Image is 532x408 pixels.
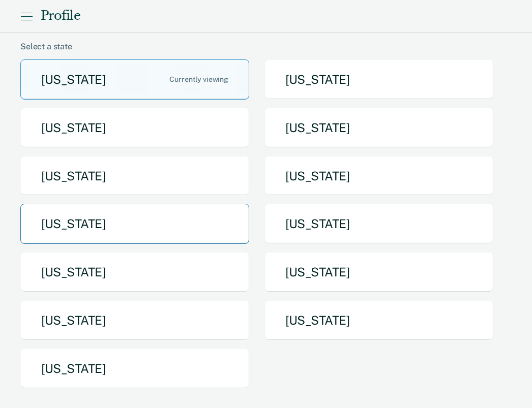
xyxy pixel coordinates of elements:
[20,300,249,340] button: [US_STATE]
[20,59,249,100] button: [US_STATE]
[264,252,493,292] button: [US_STATE]
[20,42,512,51] div: Select a state
[41,9,80,23] div: Profile
[264,204,493,244] button: [US_STATE]
[20,156,249,196] button: [US_STATE]
[264,108,493,148] button: [US_STATE]
[264,156,493,196] button: [US_STATE]
[20,108,249,148] button: [US_STATE]
[20,252,249,292] button: [US_STATE]
[20,349,249,389] button: [US_STATE]
[264,300,493,340] button: [US_STATE]
[264,59,493,100] button: [US_STATE]
[20,204,249,244] button: [US_STATE]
